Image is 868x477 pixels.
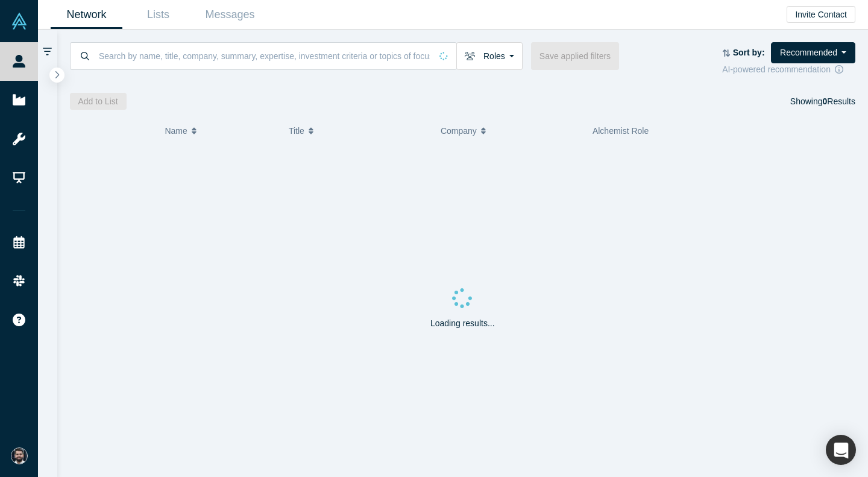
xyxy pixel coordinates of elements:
[194,1,266,29] a: Messages
[441,118,477,144] span: Company
[787,6,855,23] button: Invite Contact
[165,118,187,144] span: Name
[11,447,28,464] img: Rafi Wadan's Account
[771,42,855,63] button: Recommended
[289,118,428,144] button: Title
[441,118,580,144] button: Company
[790,93,855,110] div: Showing
[531,42,619,70] button: Save applied filters
[70,93,127,110] button: Add to List
[722,63,855,76] div: AI-powered recommendation
[733,48,765,57] strong: Sort by:
[430,317,495,330] p: Loading results...
[289,118,304,144] span: Title
[122,1,194,29] a: Lists
[823,96,855,106] span: Results
[593,126,649,136] span: Alchemist Role
[51,1,122,29] a: Network
[11,13,28,30] img: Alchemist Vault Logo
[98,42,431,70] input: Search by name, title, company, summary, expertise, investment criteria or topics of focus
[823,96,828,106] strong: 0
[456,42,523,70] button: Roles
[165,118,276,144] button: Name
